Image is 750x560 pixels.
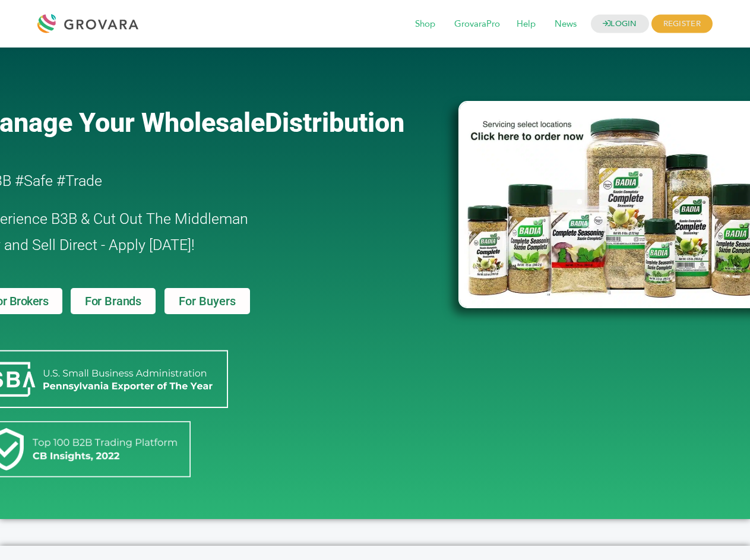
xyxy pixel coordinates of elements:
span: For Buyers [179,295,236,307]
span: Distribution [265,107,404,138]
span: News [546,13,585,36]
a: Shop [407,18,444,31]
a: Help [508,18,544,31]
span: For Brands [85,295,141,307]
span: REGISTER [651,15,713,33]
a: GrovaraPro [446,18,508,31]
a: For Buyers [164,288,250,314]
a: LOGIN [591,15,649,33]
a: News [546,18,585,31]
span: GrovaraPro [446,13,508,36]
a: For Brands [71,288,156,314]
span: Help [508,13,544,36]
span: Shop [407,13,444,36]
